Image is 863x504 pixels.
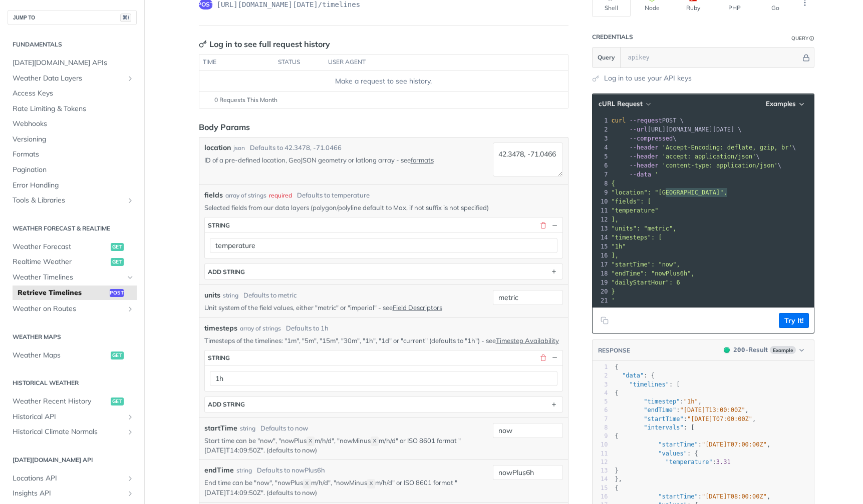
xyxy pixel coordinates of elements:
[13,285,137,300] a: Retrieve Timelinespost
[126,413,134,421] button: Show subpages for Historical API
[13,242,108,252] span: Weather Forecast
[199,38,330,50] div: Log in to see full request history
[593,260,610,269] div: 17
[240,324,281,333] div: array of strings
[593,125,610,134] div: 2
[593,242,610,251] div: 15
[612,288,615,295] span: }
[644,406,676,413] span: "endTime"
[496,336,559,344] a: Timestep Availability
[8,409,137,424] a: Historical APIShow subpages for Historical API
[8,116,137,131] a: Webhooks
[612,225,677,232] span: "units": "metric",
[593,251,610,260] div: 16
[593,215,610,224] div: 12
[8,378,137,387] h2: Historical Weather
[766,99,796,108] span: Examples
[274,54,325,70] th: status
[325,54,548,70] th: user agent
[593,389,608,397] div: 4
[240,424,255,433] div: string
[615,458,731,465] span: :
[612,144,796,151] span: \
[208,400,245,408] div: ADD string
[801,52,811,62] button: Hide
[13,427,124,437] span: Historical Climate Normals
[126,196,134,204] button: Show subpages for Tools & Libraries
[13,304,124,314] span: Weather on Routes
[8,332,137,341] h2: Weather Maps
[8,132,137,147] a: Versioning
[662,153,756,160] span: 'accept: application/json'
[592,33,633,41] div: Credentials
[687,415,752,422] span: "[DATE]T07:00:00Z"
[593,475,608,483] div: 14
[658,493,698,500] span: "startTime"
[126,305,134,313] button: Show subpages for Weather on Routes
[593,458,608,466] div: 12
[8,71,137,86] a: Weather Data LayersShow subpages for Weather Data Layers
[205,397,562,412] button: ADD string
[8,193,137,208] a: Tools & LibrariesShow subpages for Tools & Libraries
[8,101,137,116] a: Rate Limiting & Tokens
[204,190,223,200] span: fields
[612,162,782,169] span: \
[680,406,745,413] span: "[DATE]T13:00:00Z"
[8,455,137,464] h2: [DATE][DOMAIN_NAME] API
[111,258,124,266] span: get
[615,398,702,405] span: : ,
[297,190,370,200] div: Defaults to temperature
[199,40,207,48] svg: Key
[8,55,137,70] a: [DATE][DOMAIN_NAME] APIs
[593,47,621,67] button: Query
[615,372,655,379] span: : {
[8,178,137,193] a: Error Handling
[593,397,608,406] div: 5
[615,467,619,474] span: }
[762,99,809,109] button: Examples
[719,345,808,355] button: 200200-ResultExample
[370,480,373,487] span: X
[598,53,615,62] span: Query
[13,350,108,360] span: Weather Maps
[644,398,680,405] span: "timestep"
[615,450,698,457] span: : {
[593,440,608,449] div: 10
[243,290,297,300] div: Defaults to metric
[612,270,695,277] span: "endTime": "nowPlus6h",
[595,99,654,109] button: cURL Request
[13,180,134,190] span: Error Handling
[615,406,749,413] span: : ,
[684,398,698,405] span: "1h"
[593,363,608,371] div: 1
[204,290,220,300] label: units
[615,441,771,448] span: : ,
[13,272,124,282] span: Weather Timelines
[615,484,619,491] span: {
[13,58,134,68] span: [DATE][DOMAIN_NAME] APIs
[630,153,659,160] span: --header
[630,135,673,142] span: --compressed
[612,216,619,223] span: ],
[13,149,134,159] span: Formats
[8,394,137,409] a: Weather Recent Historyget
[203,76,563,86] div: Make a request to see history.
[236,466,252,475] div: string
[8,224,137,233] h2: Weather Forecast & realtime
[8,86,137,101] a: Access Keys
[615,389,619,396] span: {
[791,34,808,42] div: Query
[658,450,687,457] span: "values"
[593,161,610,170] div: 6
[666,458,713,465] span: "temperature"
[593,188,610,197] div: 9
[204,323,237,333] span: timesteps
[260,423,308,433] div: Defaults to now
[593,278,610,287] div: 19
[593,206,610,215] div: 11
[13,412,124,422] span: Historical API
[286,323,329,333] div: Defaults to 1h
[630,126,648,133] span: --url
[615,424,695,431] span: : [
[598,313,612,328] button: Copy to clipboard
